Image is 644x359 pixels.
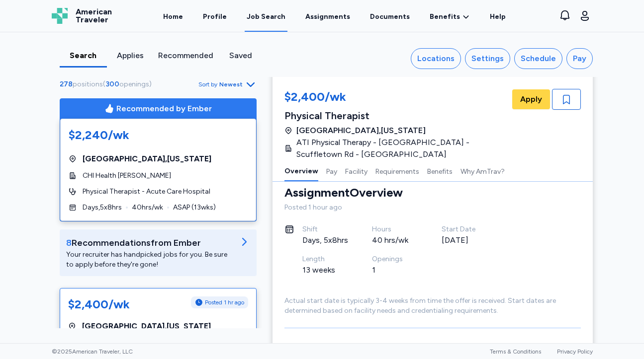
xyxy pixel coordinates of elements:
[375,160,419,181] button: Requirements
[566,48,593,69] button: Pay
[417,53,455,65] div: Locations
[372,254,418,264] div: Openings
[557,348,593,355] a: Privacy Policy
[66,250,234,270] div: Your recruiter has handpicked jobs for you. Be sure to apply before they're gone!
[490,348,541,355] a: Terms & Conditions
[284,160,318,181] button: Overview
[427,160,453,181] button: Benefits
[442,224,487,234] div: Start Date
[284,185,403,201] div: Assignment Overview
[296,125,426,137] span: [GEOGRAPHIC_DATA] , [US_STATE]
[302,254,348,264] div: Length
[82,320,211,332] span: [GEOGRAPHIC_DATA] , [US_STATE]
[442,234,487,246] div: [DATE]
[158,50,213,62] div: Recommended
[132,203,163,213] span: 40 hrs/wk
[205,298,244,306] span: Posted 1 hr ago
[284,109,510,123] div: Physical Therapist
[66,237,72,248] span: 8
[284,203,581,213] div: Posted 1 hour ago
[83,203,122,213] span: Days , 5 x 8 hrs
[173,203,216,213] span: ASAP ( 13 wks)
[284,89,510,107] div: $2,400/wk
[284,340,305,356] span: Pay
[326,160,337,181] button: Pay
[430,12,470,22] a: Benefits
[60,79,156,89] div: ( )
[284,296,581,316] div: Actual start date is typically 3-4 weeks from time the offer is received. Start dates are determi...
[302,234,348,246] div: Days, 5x8hrs
[430,12,460,22] span: Benefits
[52,8,68,24] img: Logo
[69,127,248,143] div: $2,240/wk
[119,80,149,88] span: openings
[520,93,542,105] span: Apply
[460,160,505,181] button: Why AmTrav?
[345,160,368,181] button: Facility
[52,348,133,356] span: © 2025 American Traveler, LLC
[372,264,418,276] div: 1
[221,50,261,62] div: Saved
[411,48,461,69] button: Locations
[219,80,243,88] span: Newest
[198,78,257,90] button: Sort byNewest
[296,137,504,160] span: ATI Physical Therapy - [GEOGRAPHIC_DATA] - Scuffletown Rd - [GEOGRAPHIC_DATA]
[76,8,112,24] span: American Traveler
[60,80,73,88] span: 278
[64,50,103,62] div: Search
[372,224,418,234] div: Hours
[514,48,562,69] button: Schedule
[105,80,119,88] span: 300
[372,234,418,246] div: 40 hrs/wk
[247,12,285,22] div: Job Search
[198,80,217,88] span: Sort by
[573,53,586,65] div: Pay
[512,89,550,109] button: Apply
[245,1,287,32] a: Job Search
[111,50,150,62] div: Applies
[521,53,556,65] div: Schedule
[465,48,510,69] button: Settings
[83,187,210,197] span: Physical Therapist - Acute Care Hospital
[471,53,504,65] div: Settings
[302,224,348,234] div: Shift
[66,236,234,250] div: Recommendation s from Ember
[83,171,171,181] span: CHI Health [PERSON_NAME]
[68,296,130,312] div: $2,400/wk
[83,153,211,165] span: [GEOGRAPHIC_DATA] , [US_STATE]
[302,264,348,276] div: 13 weeks
[116,103,212,115] span: Recommended by Ember
[73,80,103,88] span: positions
